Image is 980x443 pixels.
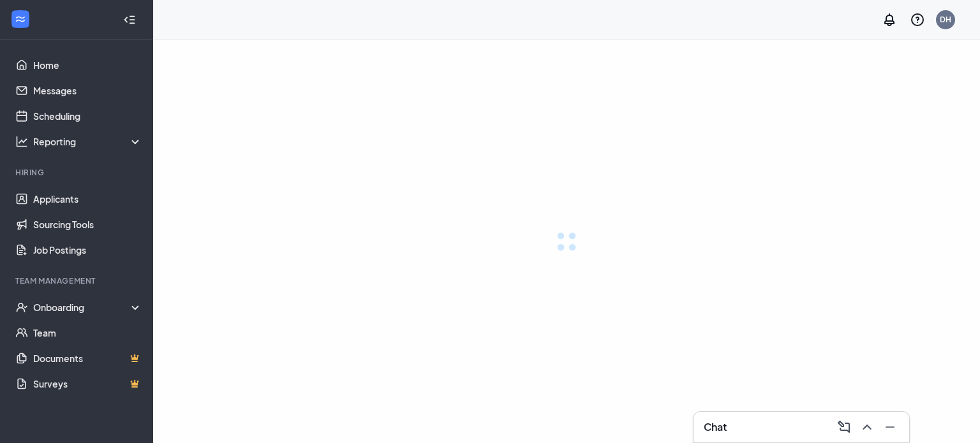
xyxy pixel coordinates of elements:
[836,419,852,435] svg: ComposeMessage
[33,135,143,148] div: Reporting
[833,417,853,437] button: ComposeMessage
[33,186,142,212] a: Applicants
[14,13,27,25] svg: WorkstreamLogo
[15,167,140,178] div: Hiring
[940,14,951,25] div: DH
[879,417,899,437] button: Minimize
[33,52,142,78] a: Home
[123,13,136,26] svg: Collapse
[33,237,142,263] a: Job Postings
[33,371,142,396] a: SurveysCrown
[15,135,28,148] svg: Analysis
[882,419,898,435] svg: Minimize
[856,417,876,437] button: ChevronUp
[704,420,727,434] h3: Chat
[910,12,925,27] svg: QuestionInfo
[33,320,142,345] a: Team
[33,212,142,237] a: Sourcing Tools
[15,275,140,286] div: Team Management
[882,12,897,27] svg: Notifications
[33,345,142,371] a: DocumentsCrown
[33,301,143,314] div: Onboarding
[15,301,28,314] svg: UserCheck
[33,103,142,129] a: Scheduling
[33,78,142,103] a: Messages
[859,419,875,435] svg: ChevronUp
